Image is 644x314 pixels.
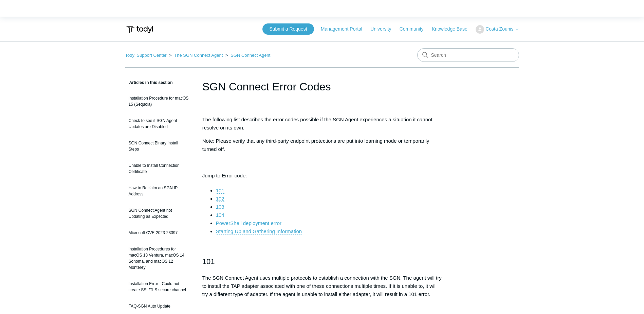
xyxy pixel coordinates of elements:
p: Note: Please verify that any third-party endpoint protections are put into learning mode or tempo... [202,137,442,153]
h2: 101 [202,256,442,267]
a: Installation Procedures for macOS 13 Ventura, macOS 14 Sonoma, and macOS 12 Monterey [125,243,192,274]
a: Management Portal [321,25,369,33]
input: Search [417,48,519,62]
a: 103 [216,204,224,210]
img: Todyl Support Center Help Center home page [125,23,154,36]
li: SGN Connect Agent [224,53,270,58]
a: Starting Up and Gathering Information [216,228,302,234]
a: PowerShell deployment error [216,220,281,226]
button: Costa Zounis [476,25,519,34]
a: Unable to Install Connection Certificate [125,159,192,178]
a: SGN Connect Agent [231,53,270,58]
a: Todyl Support Center [125,53,167,58]
a: Microsoft CVE-2023-23397 [125,226,192,239]
a: How to Reclaim an SGN IP Address [125,181,192,200]
p: Jump to Error code: [202,172,442,180]
a: Knowledge Base [432,25,474,33]
a: Submit a Request [262,23,314,35]
a: Installation Procedure for macOS 15 (Sequoia) [125,92,192,111]
a: Installation Error - Could not create SSL/TLS secure channel [125,277,192,296]
p: The following list describes the error codes possible if the SGN Agent experiences a situation it... [202,116,442,132]
a: Community [400,25,430,33]
a: The SGN Connect Agent [174,53,223,58]
a: SGN Connect Agent not Updating as Expected [125,204,192,223]
li: The SGN Connect Agent [168,53,224,58]
a: 101 [216,188,224,194]
a: University [370,25,398,33]
li: Todyl Support Center [125,53,168,58]
span: Costa Zounis [485,26,513,32]
a: FAQ-SGN Auto Update [125,300,192,313]
a: SGN Connect Binary Install Steps [125,137,192,156]
p: The SGN Connect Agent uses multiple protocols to establish a connection with the SGN. The agent w... [202,274,442,298]
h1: SGN Connect Error Codes [202,78,442,95]
a: 104 [216,212,224,218]
span: Articles in this section [125,80,173,85]
a: Check to see if SGN Agent Updates are Disabled [125,114,192,133]
a: 102 [216,196,224,202]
